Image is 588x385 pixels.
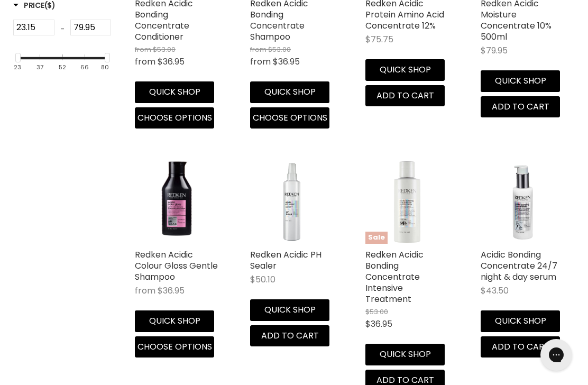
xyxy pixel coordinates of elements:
[137,112,212,124] span: Choose options
[365,160,449,244] a: Redken Acidic Bonding Concentrate Intensive TreatmentSale
[261,329,319,342] span: Add to cart
[158,56,185,68] span: $36.95
[250,249,321,272] a: Redken Acidic PH Sealer
[365,307,388,317] span: $53.00
[481,249,557,283] a: Acidic Bonding Concentrate 24/7 night & day serum
[250,81,329,103] button: Quick shop
[365,160,449,244] img: Redken Acidic Bonding Concentrate Intensive Treatment
[481,336,560,357] button: Add to cart
[135,310,214,332] button: Quick shop
[70,20,112,35] input: Max Price
[365,344,445,365] button: Quick shop
[101,64,109,71] div: 80
[492,100,549,113] span: Add to cart
[481,70,560,91] button: Quick shop
[365,33,393,45] span: $75.75
[153,44,176,54] span: $53.00
[365,85,445,106] button: Add to cart
[59,64,66,71] div: 52
[36,64,43,71] div: 37
[535,335,577,374] iframe: Gorgias live chat messenger
[253,112,327,124] span: Choose options
[268,44,291,54] span: $53.00
[365,318,392,330] span: $36.95
[135,81,214,103] button: Quick shop
[135,160,218,244] img: Redken Acidic Colour Gloss Gentle Shampoo
[250,325,329,346] button: Add to cart
[54,20,70,39] div: -
[481,96,560,117] button: Add to cart
[481,285,509,297] span: $43.50
[365,232,388,244] span: Sale
[250,107,329,129] button: Choose options
[273,56,300,68] span: $36.95
[158,285,185,297] span: $36.95
[365,249,424,305] a: Redken Acidic Bonding Concentrate Intensive Treatment
[135,285,155,297] span: from
[137,341,212,353] span: Choose options
[250,273,275,286] span: $50.10
[13,20,54,35] input: Min Price
[250,56,271,68] span: from
[135,249,218,283] a: Redken Acidic Colour Gloss Gentle Shampoo
[481,44,508,57] span: $79.95
[80,64,89,71] div: 66
[135,44,151,54] span: from
[250,299,329,320] button: Quick shop
[481,310,560,332] button: Quick shop
[250,160,334,244] img: Redken Acidic PH Sealer
[365,59,445,80] button: Quick shop
[135,336,214,357] button: Choose options
[250,44,267,54] span: from
[135,107,214,129] button: Choose options
[135,56,155,68] span: from
[14,64,21,71] div: 23
[481,160,564,244] img: Acidic Bonding Concentrate 24/7 night & day serum
[376,89,434,102] span: Add to cart
[492,341,549,353] span: Add to cart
